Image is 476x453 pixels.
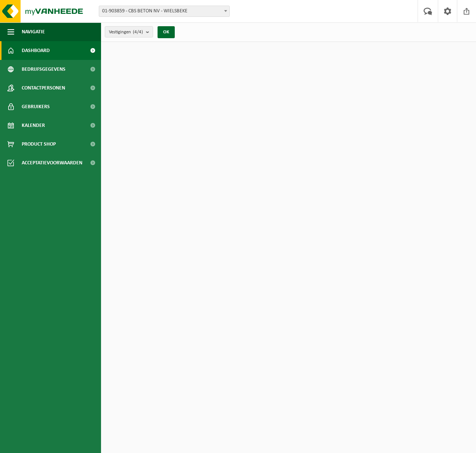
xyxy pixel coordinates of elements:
span: Contactpersonen [22,79,65,97]
button: OK [158,26,175,38]
span: Kalender [22,116,45,135]
span: 01-903859 - CBS BETON NV - WIELSBEKE [99,6,229,16]
span: Vestigingen [109,27,143,38]
span: Product Shop [22,135,56,153]
span: 01-903859 - CBS BETON NV - WIELSBEKE [99,6,230,17]
span: Navigatie [22,22,45,41]
span: Bedrijfsgegevens [22,60,65,79]
span: Dashboard [22,41,50,60]
span: Gebruikers [22,97,50,116]
span: Acceptatievoorwaarden [22,153,82,172]
count: (4/4) [133,30,143,34]
button: Vestigingen(4/4) [105,26,153,37]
